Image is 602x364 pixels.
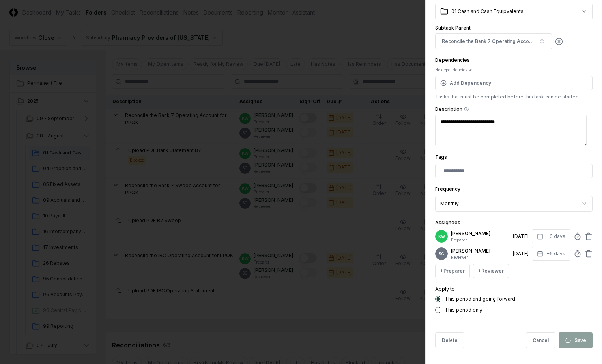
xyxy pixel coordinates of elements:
div: [DATE] [513,250,529,257]
label: This period and going forward [445,297,515,301]
span: SC [439,251,444,257]
div: Reconcile the Bank 7 Operating Account for PPOK [442,38,536,45]
button: Add Dependency [435,76,593,90]
p: [PERSON_NAME] [451,247,510,254]
button: +Reviewer [473,264,509,278]
button: +6 days [532,247,570,261]
button: Delete [435,332,464,348]
p: Tasks that must be completed before this task can be started. [435,93,593,100]
div: [DATE] [513,233,529,240]
label: Frequency [435,186,460,192]
label: This period only [445,308,482,312]
button: Description [464,107,469,111]
button: +6 days [532,229,570,243]
label: Dependencies [435,57,470,63]
button: +Preparer [435,264,470,278]
label: Apply to [435,286,455,292]
label: Tags [435,154,447,160]
div: No dependencies set [435,67,593,73]
p: Reviewer [451,254,510,260]
label: Assignees [435,219,460,225]
p: Preparer [451,237,510,243]
label: Subtask Parent [435,26,593,30]
p: [PERSON_NAME] [451,230,510,237]
button: Cancel [526,332,555,348]
span: KW [438,234,445,240]
label: Description [435,107,593,111]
